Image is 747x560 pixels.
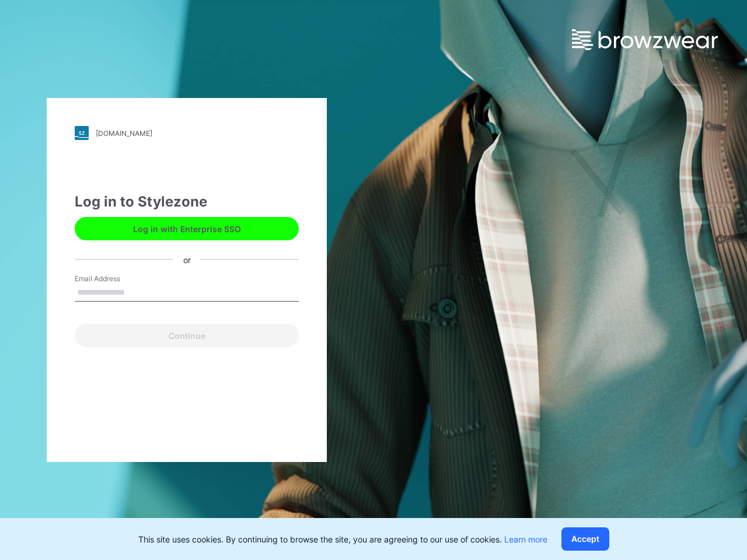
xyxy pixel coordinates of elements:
[561,527,609,551] button: Accept
[572,29,718,50] img: browzwear-logo.e42bd6dac1945053ebaf764b6aa21510.svg
[75,217,299,240] button: Log in with Enterprise SSO
[75,126,89,140] img: stylezone-logo.562084cfcfab977791bfbf7441f1a819.svg
[174,253,200,265] div: or
[75,126,299,140] a: [DOMAIN_NAME]
[138,533,547,545] p: This site uses cookies. By continuing to browse the site, you are agreeing to our use of cookies.
[75,191,299,212] div: Log in to Stylezone
[504,534,547,544] a: Learn more
[96,129,152,138] div: [DOMAIN_NAME]
[75,274,156,284] label: Email Address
